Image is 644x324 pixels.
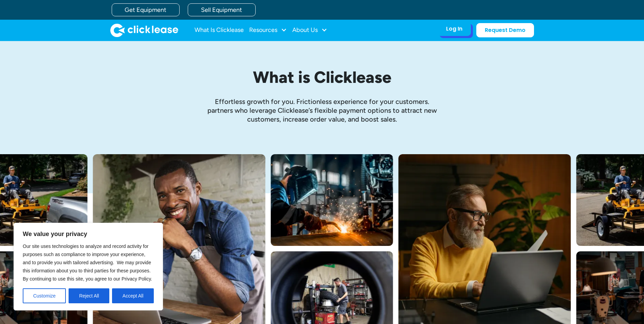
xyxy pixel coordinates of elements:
[110,23,178,37] img: Clicklease logo
[188,3,256,16] a: Sell Equipment
[446,25,462,32] div: Log In
[110,23,178,37] a: home
[14,223,163,310] div: We value your privacy
[112,3,180,16] a: Get Equipment
[69,288,109,303] button: Reject All
[476,23,534,37] a: Request Demo
[292,23,327,37] div: About Us
[23,244,152,282] span: Our site uses technologies to analyze and record activity for purposes such as compliance to impr...
[163,68,482,86] h1: What is Clicklease
[112,288,154,303] button: Accept All
[203,97,441,124] p: Effortless growth ﻿for you. Frictionless experience for your customers. partners who leverage Cli...
[23,288,66,303] button: Customize
[249,23,287,37] div: Resources
[271,154,393,246] img: A welder in a large mask working on a large pipe
[195,23,244,37] a: What Is Clicklease
[23,230,154,238] p: We value your privacy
